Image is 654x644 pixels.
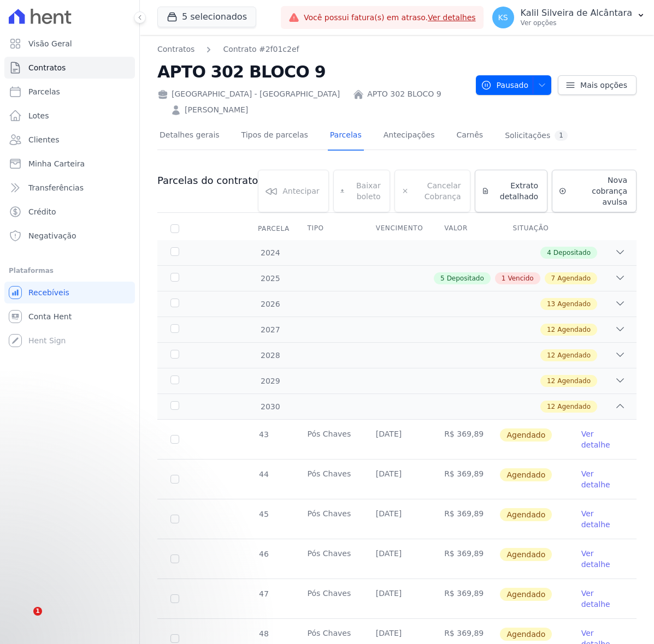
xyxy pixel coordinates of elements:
span: Agendado [500,508,552,521]
span: Depositado [553,248,591,258]
span: Agendado [557,325,591,335]
span: Lotes [28,110,49,121]
span: Minha Carteira [28,158,85,169]
button: Pausado [476,75,551,95]
button: KS Kalil Silveira de Alcântara Ver opções [484,2,654,33]
th: Valor [431,217,499,240]
span: 5 [440,273,445,283]
span: Extrato detalhado [493,180,539,202]
div: [GEOGRAPHIC_DATA] - [GEOGRAPHIC_DATA] [157,88,340,100]
th: Tipo [294,217,363,240]
span: 12 [547,376,555,386]
a: Ver detalhe [581,468,623,490]
td: [DATE] [363,579,431,618]
span: Mais opções [580,80,627,91]
span: Parcelas [28,86,60,97]
span: 7 [551,273,556,283]
span: 44 [258,470,269,479]
div: Parcela [245,218,303,240]
a: Lotes [4,105,135,127]
span: 12 [547,402,555,412]
a: Extrato detalhado [475,170,548,212]
a: Detalhes gerais [157,122,222,151]
td: Pós Chaves [294,499,363,539]
span: Pausado [481,75,528,95]
span: Nova cobrança avulsa [571,175,627,207]
td: R$ 369,89 [431,420,499,459]
a: Ver detalhe [581,428,623,450]
a: Parcelas [4,81,135,103]
a: Nova cobrança avulsa [552,170,637,212]
span: 48 [258,629,269,638]
span: Clientes [28,134,59,145]
span: Agendado [500,588,552,601]
nav: Breadcrumb [157,44,299,55]
a: APTO 302 BLOCO 9 [367,88,441,100]
a: Parcelas [328,122,364,151]
a: Recebíveis [4,282,135,303]
span: Agendado [500,468,552,481]
span: Agendado [500,428,552,442]
span: 43 [258,430,269,439]
a: Crédito [4,201,135,223]
td: R$ 369,89 [431,579,499,618]
span: Visão Geral [28,38,72,49]
p: Ver opções [521,19,632,27]
td: Pós Chaves [294,579,363,618]
span: 12 [547,350,555,360]
td: R$ 369,89 [431,499,499,539]
th: Situação [499,217,568,240]
td: [DATE] [363,539,431,579]
a: Clientes [4,129,135,151]
span: Contratos [28,62,66,73]
td: R$ 369,89 [431,460,499,499]
a: Mais opções [558,75,637,95]
a: [PERSON_NAME] [185,104,248,116]
span: 1 [502,273,506,283]
a: Minha Carteira [4,153,135,175]
span: 47 [258,589,269,598]
span: 45 [258,510,269,518]
span: Depositado [447,273,484,283]
a: Contratos [4,57,135,79]
a: Antecipações [381,122,437,151]
td: Pós Chaves [294,420,363,459]
input: default [170,515,179,523]
span: Agendado [557,299,591,309]
a: Ver detalhe [581,508,623,530]
h2: APTO 302 BLOCO 9 [157,59,467,84]
a: Visão Geral [4,33,135,55]
input: default [170,634,179,643]
span: Agendado [557,402,591,412]
a: Ver detalhes [428,13,476,22]
a: Ver detalhe [581,548,623,570]
button: 5 selecionados [157,7,256,27]
span: Agendado [500,628,552,641]
td: Pós Chaves [294,539,363,579]
a: Negativação [4,225,135,247]
td: [DATE] [363,420,431,459]
span: 13 [547,299,555,309]
a: Transferências [4,177,135,199]
a: Solicitações1 [503,122,570,151]
span: Vencido [508,273,533,283]
span: KS [498,14,508,21]
td: R$ 369,89 [431,539,499,579]
span: Agendado [557,376,591,386]
span: 1 [33,607,42,616]
div: Solicitações [505,130,568,141]
td: [DATE] [363,460,431,499]
span: Agendado [557,273,591,283]
span: 4 [547,248,551,258]
a: Tipos de parcelas [239,122,310,151]
iframe: Intercom notifications mensagem [8,538,227,615]
span: Recebíveis [28,287,69,298]
td: Pós Chaves [294,460,363,499]
input: default [170,475,179,484]
span: Conta Hent [28,311,72,322]
a: Ver detalhe [581,588,623,610]
p: Kalil Silveira de Alcântara [521,8,632,19]
th: Vencimento [363,217,431,240]
iframe: Intercom live chat [11,607,37,633]
div: 1 [555,130,568,141]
